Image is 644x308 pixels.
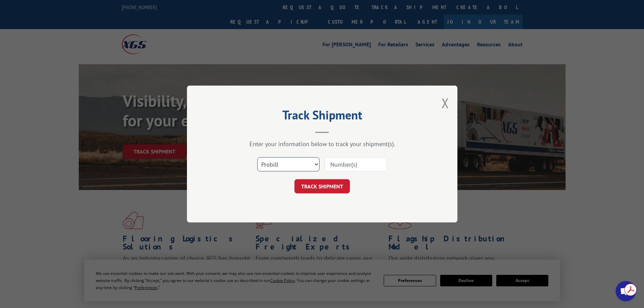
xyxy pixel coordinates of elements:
input: Number(s) [325,157,387,171]
button: TRACK SHIPMENT [294,179,350,193]
div: Open chat [616,281,636,301]
div: Enter your information below to track your shipment(s). [221,140,424,148]
h2: Track Shipment [221,110,424,123]
button: Close modal [442,94,449,112]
